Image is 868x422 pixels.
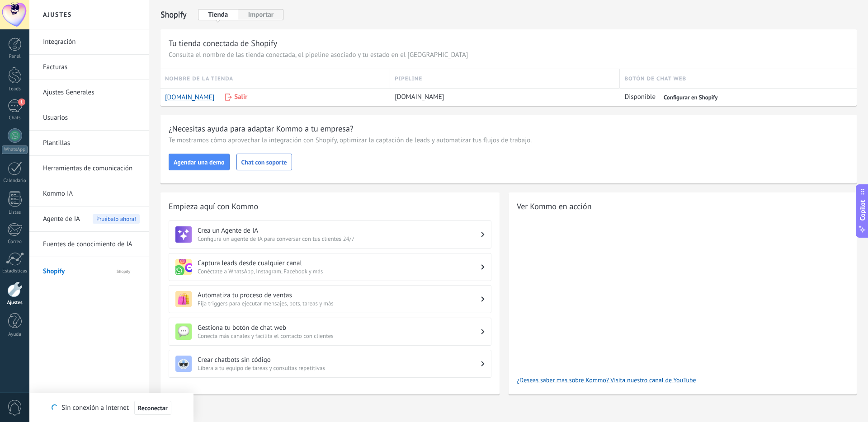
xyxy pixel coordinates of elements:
[517,201,849,212] h3: Ver Kommo en acción
[2,268,28,274] div: Estadísticas
[99,259,140,281] span: Shopify
[517,369,849,398] a: ¿Deseas saber más sobre Kommo? Visita nuestro canal de YouTube
[43,29,140,55] a: Integración
[624,93,720,102] span: Disponible
[43,259,140,281] a: Shopify Shopify
[43,55,140,80] a: Facturas
[169,154,230,171] button: Agendar una demo
[517,222,849,369] iframe: Transforma tus ventas con Kommo
[52,400,171,415] div: Sin conexión a Internet
[43,206,80,232] span: Agente de IA
[2,86,28,92] div: Leads
[169,51,468,60] span: Consulta el nombre de las tienda conectada, el pipeline asociado y tu estado en el [GEOGRAPHIC_DATA]
[29,232,149,257] li: Fuentes de conocimiento de IA
[174,159,225,165] span: Agendar una demo
[29,206,149,232] li: Agente de IA
[29,156,149,181] li: Herramientas de comunicación
[18,98,25,106] span: 1
[2,210,28,216] div: Listas
[43,105,140,131] a: Usuarios
[198,300,481,307] span: Fija triggers para ejecutar mensajes, bots, tareas y más
[198,259,481,267] h3: Captura leads desde cualquier canal
[198,324,481,332] h3: Gestiona tu botón de chat web
[43,131,140,156] a: Plantillas
[2,178,28,184] div: Calendario
[624,75,686,83] h3: BOTÓN DE CHAT WEB
[43,181,140,206] a: Kommo IA
[43,206,140,232] a: Agente de IA Pruébalo ahora!
[2,54,28,60] div: Panel
[395,93,444,102] span: [DOMAIN_NAME]
[198,235,481,243] span: Configura un agente de IA para conversar con tus clientes 24/7
[198,291,481,300] h3: Automatiza tu proceso de ventas
[198,332,481,340] span: Conecta más canales y facilita el contacto con clientes
[198,364,481,372] span: Libera a tu equipo de tareas y consultas repetitivas
[93,214,140,224] span: Pruébalo ahora!
[138,405,168,411] span: Reconectar
[198,9,238,20] button: Tienda
[236,154,292,171] button: Chat con soporte
[2,332,28,338] div: Ayuda
[198,267,481,275] span: Conéctate a WhatsApp, Instagram, Facebook y más
[2,145,28,154] div: WhatsApp
[43,156,140,181] a: Herramientas de comunicación
[234,94,252,100] p: Salir
[198,226,481,235] h3: Crea un Agente de IA
[395,75,422,83] h3: Pipeline
[43,232,140,257] a: Fuentes de conocimiento de IA
[169,123,849,134] h3: ¿Necesitas ayuda para adaptar Kommo a tu empresa?
[43,259,99,281] span: Shopify
[165,93,214,102] a: [DOMAIN_NAME]
[2,115,28,121] div: Chats
[29,80,149,105] li: Ajustes Generales
[29,181,149,206] li: Kommo IA
[134,401,171,415] button: Reconectar
[29,257,149,282] li: Shopify
[238,9,283,20] button: Importar
[858,200,867,221] span: Copilot
[220,89,252,105] button: Salir
[169,201,491,212] h3: Empieza aquí con Kommo
[160,5,187,23] h2: Shopify
[29,29,149,55] li: Integración
[169,38,849,49] h3: Tu tienda conectada de Shopify
[29,55,149,80] li: Facturas
[43,80,140,105] a: Ajustes Generales
[165,75,233,83] h3: Nombre de la tienda
[198,356,481,364] h3: Crear chatbots sin código
[661,93,721,102] a: Configurar en Shopify
[29,131,149,156] li: Plantillas
[2,300,28,306] div: Ajustes
[241,159,287,165] span: Chat con soporte
[169,136,532,145] span: Te mostramos cómo aprovechar la integración con Shopify, optimizar la captación de leads y automa...
[2,239,28,245] div: Correo
[29,105,149,131] li: Usuarios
